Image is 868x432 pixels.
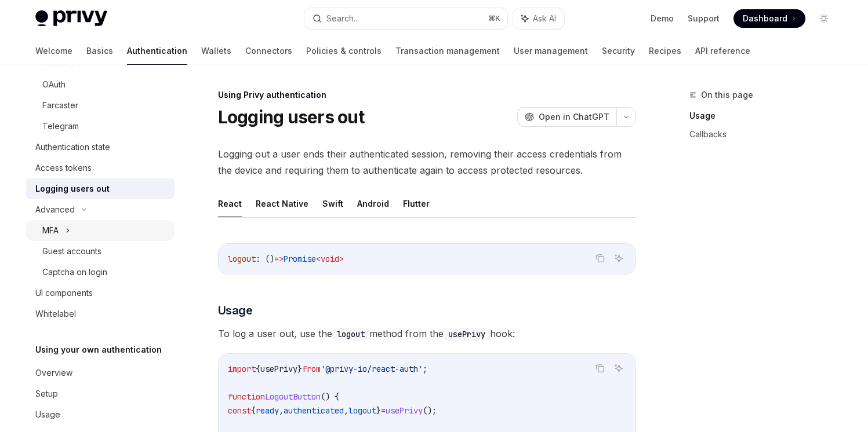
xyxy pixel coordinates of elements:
div: Captcha on login [42,265,107,279]
a: OAuth [26,74,175,95]
a: Authentication state [26,137,175,158]
span: Logging out a user ends their authenticated session, removing their access credentials from the d... [218,146,636,178]
div: Farcaster [42,98,78,112]
button: Copy the contents from the code block [593,361,608,376]
span: } [376,405,381,416]
a: User management [514,37,588,65]
code: usePrivy [444,328,490,341]
span: void [321,254,339,264]
a: Callbacks [689,125,842,144]
span: usePrivy [260,364,297,374]
span: < [316,254,321,264]
span: import [228,364,256,374]
span: { [256,364,260,374]
div: Search... [326,12,359,25]
span: '@privy-io/react-auth' [321,364,423,374]
span: authenticated [284,405,344,416]
span: { [251,405,256,416]
span: const [228,405,251,416]
a: Guest accounts [26,241,175,262]
span: : () [256,254,274,264]
a: Authentication [127,37,187,65]
div: Authentication state [35,140,110,154]
div: Setup [35,387,58,401]
a: Usage [26,404,175,425]
a: Policies & controls [306,37,382,65]
a: Logging users out [26,178,175,199]
div: MFA [42,224,59,237]
span: To log a user out, use the method from the hook: [218,325,636,342]
span: Open in ChatGPT [539,111,609,123]
div: OAuth [42,78,66,91]
span: LogoutButton [265,391,321,402]
div: Advanced [35,203,75,217]
a: Connectors [245,37,292,65]
button: Toggle dark mode [815,9,833,28]
div: Usage [35,408,60,422]
button: Ask AI [513,8,564,29]
span: Dashboard [743,13,787,24]
a: Access tokens [26,158,175,178]
span: > [339,254,344,264]
span: () { [321,391,339,402]
h5: Using your own authentication [35,343,162,357]
a: Setup [26,383,175,404]
span: => [274,254,284,264]
a: Welcome [35,37,72,65]
img: light logo [35,10,107,27]
code: logout [332,328,369,341]
button: Search...⌘K [304,8,507,29]
button: React Native [256,190,308,217]
span: Promise [284,254,316,264]
span: On this page [701,88,753,102]
span: logout [348,405,376,416]
button: Ask AI [611,251,626,266]
div: Logging users out [35,182,110,196]
div: Guest accounts [42,244,101,258]
a: Farcaster [26,95,175,116]
span: logout [228,254,256,264]
a: Transaction management [395,37,500,65]
span: function [228,391,265,402]
button: Flutter [403,190,430,217]
div: Overview [35,366,72,380]
span: Ask AI [533,13,556,24]
div: Using Privy authentication [218,89,636,101]
span: usePrivy [386,405,423,416]
div: UI components [35,286,93,300]
div: Access tokens [35,161,92,175]
button: Ask AI [611,361,626,376]
h1: Logging users out [218,107,364,127]
a: Basics [86,37,113,65]
span: ⌘ K [488,14,500,23]
span: Usage [218,302,253,318]
a: Support [688,13,720,24]
span: (); [423,405,437,416]
span: , [344,405,348,416]
a: Whitelabel [26,303,175,324]
span: ; [423,364,427,374]
a: Wallets [201,37,231,65]
span: from [302,364,321,374]
button: Android [357,190,389,217]
div: Telegram [42,119,79,133]
a: API reference [695,37,750,65]
a: Recipes [649,37,681,65]
span: } [297,364,302,374]
a: Overview [26,363,175,383]
span: , [279,405,284,416]
div: Whitelabel [35,307,76,321]
button: Swift [322,190,343,217]
a: UI components [26,283,175,303]
a: Captcha on login [26,262,175,283]
span: = [381,405,386,416]
button: React [218,190,242,217]
a: Security [602,37,635,65]
a: Demo [651,13,674,24]
a: Telegram [26,116,175,137]
span: ready [256,405,279,416]
a: Dashboard [733,9,805,28]
button: Open in ChatGPT [517,107,616,127]
a: Usage [689,107,842,125]
button: Copy the contents from the code block [593,251,608,266]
